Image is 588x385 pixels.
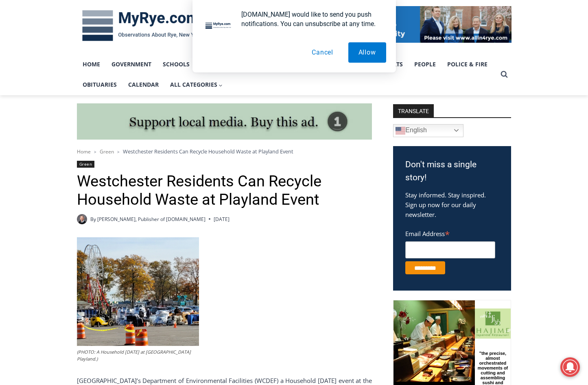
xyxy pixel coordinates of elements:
[77,148,91,155] a: Home
[100,148,114,155] a: Green
[77,147,372,155] nav: Breadcrumbs
[405,158,499,184] h3: Don't miss a single story!
[393,104,434,117] strong: TRANSLATE
[302,42,343,63] button: Cancel
[90,215,96,223] span: By
[123,148,293,155] span: Westchester Residents Can Recycle Household Waste at Playland Event
[117,149,120,155] span: >
[164,74,229,95] button: Child menu of All Categories
[77,237,199,346] img: Hazardous Waste Day Playland 1
[77,172,372,209] h1: Westchester Residents Can Recycle Household Waste at Playland Event
[497,67,511,82] button: View Search Form
[0,82,82,101] a: Open Tues. - Sun. [PHONE_NUMBER]
[77,214,87,224] a: Author image
[205,0,385,79] div: "[PERSON_NAME] and I covered the [DATE] Parade, which was a really eye opening experience as I ha...
[202,10,235,42] img: notification icon
[77,74,122,95] a: Obituaries
[94,149,96,155] span: >
[97,216,205,223] a: [PERSON_NAME], Publisher of [DOMAIN_NAME]
[405,225,495,240] label: Email Address
[77,54,497,95] nav: Primary Navigation
[77,161,95,168] a: Green
[213,81,377,99] span: Intern @ [DOMAIN_NAME]
[396,126,405,136] img: en
[393,124,463,137] a: English
[77,103,372,140] img: support local media, buy this ad
[83,51,116,97] div: "the precise, almost orchestrated movements of cutting and assembling sushi and [PERSON_NAME] mak...
[77,348,199,363] figcaption: (PHOTO: A Household [DATE] at [GEOGRAPHIC_DATA] Playland.)
[122,74,164,95] a: Calendar
[196,79,394,101] a: Intern @ [DOMAIN_NAME]
[348,42,386,63] button: Allow
[214,215,230,223] time: [DATE]
[405,190,499,219] p: Stay informed. Stay inspired. Sign up now for our daily newsletter.
[2,84,80,115] span: Open Tues. - Sun. [PHONE_NUMBER]
[235,10,386,28] div: [DOMAIN_NAME] would like to send you push notifications. You can unsubscribe at any time.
